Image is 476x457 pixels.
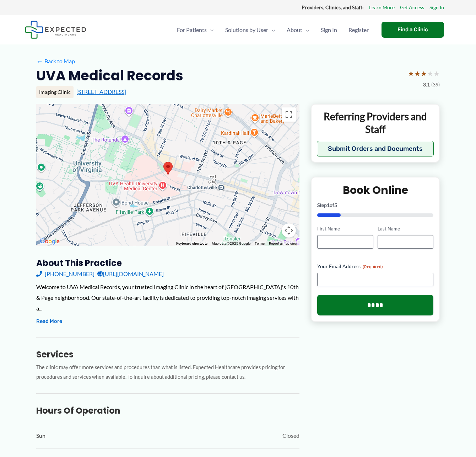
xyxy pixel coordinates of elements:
h2: UVA Medical Records [36,67,183,84]
a: Report a map error [269,241,297,245]
img: Expected Healthcare Logo - side, dark font, small [25,21,86,39]
span: Map data ©2025 Google [212,241,250,245]
a: Sign In [315,17,343,42]
span: 1 [327,202,330,208]
img: Google [38,237,61,246]
h3: Hours of Operation [36,405,299,416]
h3: About this practice [36,257,299,269]
span: 5 [334,202,337,208]
button: Toggle fullscreen view [282,107,296,122]
span: (39) [431,80,440,89]
a: Register [343,17,374,42]
span: 3.1 [423,80,430,89]
a: ←Back to Map [36,56,75,67]
button: Submit Orders and Documents [317,141,434,156]
p: Referring Providers and Staff [317,110,434,136]
h2: Book Online [317,183,433,197]
strong: Providers, Clinics, and Staff: [302,4,364,10]
p: Step of [317,203,433,208]
span: Register [348,17,369,42]
a: Solutions by UserMenu Toggle [220,17,281,42]
label: First Name [317,225,373,232]
p: The clinic may offer more services and procedures than what is listed. Expected Healthcare provid... [36,363,299,382]
div: Imaging Clinic [36,86,74,98]
span: (Required) [363,264,383,269]
button: Keyboard shortcuts [176,241,207,246]
span: ★ [427,67,433,80]
a: Terms (opens in new tab) [255,241,265,245]
span: ← [36,58,43,64]
span: For Patients [177,17,207,42]
div: Welcome to UVA Medical Records, your trusted Imaging Clinic in the heart of [GEOGRAPHIC_DATA]'s 1... [36,282,299,313]
a: Get Access [400,3,424,12]
button: Map camera controls [282,223,296,238]
span: ★ [414,67,421,80]
a: Sign In [429,3,444,12]
a: Learn More [369,3,395,12]
span: About [287,17,302,42]
span: ★ [421,67,427,80]
button: Read More [36,317,62,326]
a: [STREET_ADDRESS] [76,88,126,95]
label: Your Email Address [317,263,433,270]
h3: Services [36,349,299,360]
label: Last Name [378,225,433,232]
nav: Primary Site Navigation [171,17,374,42]
a: Open this area in Google Maps (opens a new window) [38,237,61,246]
span: Menu Toggle [302,17,309,42]
span: Menu Toggle [207,17,214,42]
a: AboutMenu Toggle [281,17,315,42]
span: Sign In [321,17,337,42]
a: Find a Clinic [382,22,444,38]
a: [PHONE_NUMBER] [36,269,94,279]
a: [URL][DOMAIN_NAME] [97,269,164,279]
span: Sun [36,430,45,441]
a: For PatientsMenu Toggle [171,17,220,42]
span: Solutions by User [225,17,268,42]
span: Menu Toggle [268,17,275,42]
span: ★ [433,67,440,80]
span: ★ [408,67,414,80]
span: Closed [282,430,299,441]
